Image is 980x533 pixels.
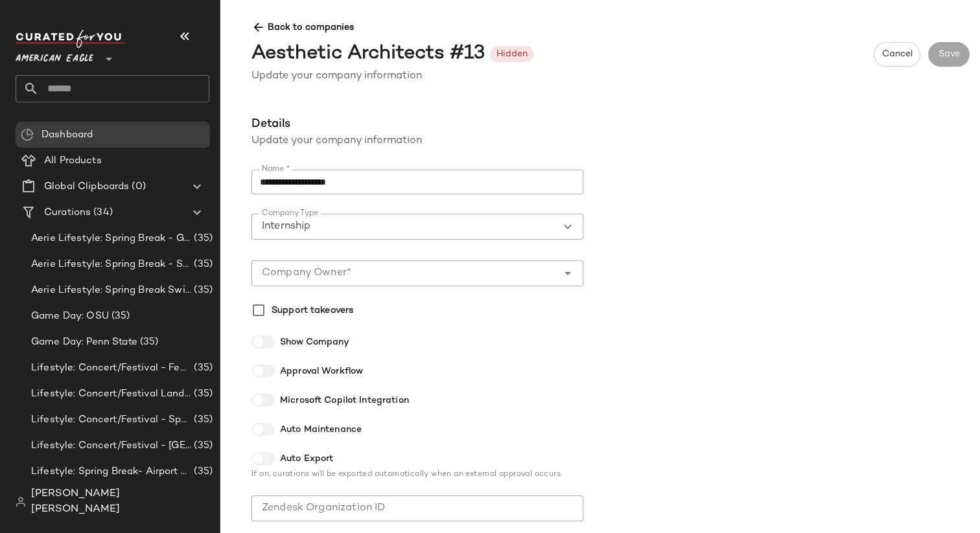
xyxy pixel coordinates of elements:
[31,257,191,272] span: Aerie Lifestyle: Spring Break - Sporty
[191,283,213,298] span: (35)
[31,464,191,479] span: Lifestyle: Spring Break- Airport Style
[91,205,113,220] span: (34)
[191,438,213,453] span: (35)
[251,69,970,84] div: Update your company information
[137,335,159,350] span: (35)
[44,153,102,168] span: All Products
[16,497,26,507] img: svg%3e
[109,309,130,324] span: (35)
[280,335,350,349] span: Show Company
[496,47,528,61] div: Hidden
[31,413,191,427] span: Lifestyle: Concert/Festival - Sporty
[21,128,34,141] img: svg%3e
[560,266,576,281] i: Open
[251,133,666,149] div: Update your company information
[191,257,213,272] span: (35)
[191,387,213,402] span: (35)
[16,44,93,67] span: American Eagle
[31,361,191,376] span: Lifestyle: Concert/Festival - Femme
[41,128,93,142] span: Dashboard
[31,387,191,402] span: Lifestyle: Concert/Festival Landing Page
[280,452,333,466] span: Auto Export
[251,40,485,69] div: Aesthetic Architects #13
[129,179,145,194] span: (0)
[31,438,191,453] span: Lifestyle: Concert/Festival - [GEOGRAPHIC_DATA]
[272,301,353,320] label: Support takeovers
[31,231,191,246] span: Aerie Lifestyle: Spring Break - Girly/Femme
[31,486,209,517] span: [PERSON_NAME] [PERSON_NAME]
[191,361,213,376] span: (35)
[874,42,920,67] button: Cancel
[881,49,913,60] span: Cancel
[262,219,311,234] span: Internship
[280,423,362,437] span: Auto Maintenance
[191,464,213,479] span: (35)
[251,115,666,133] span: Details
[191,413,213,427] span: (35)
[251,10,970,34] span: Back to companies
[280,365,363,378] span: Approval Workflow
[251,471,666,479] div: If on, curations will be exported automatically when an external approval occurs.
[280,394,409,407] span: Microsoft Copilot Integration
[191,231,213,246] span: (35)
[16,30,126,48] img: cfy_white_logo.C9jOOHJF.svg
[31,335,137,350] span: Game Day: Penn State
[44,179,129,194] span: Global Clipboards
[44,205,91,220] span: Curations
[31,283,191,298] span: Aerie Lifestyle: Spring Break Swimsuits Landing Page
[31,309,109,324] span: Game Day: OSU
